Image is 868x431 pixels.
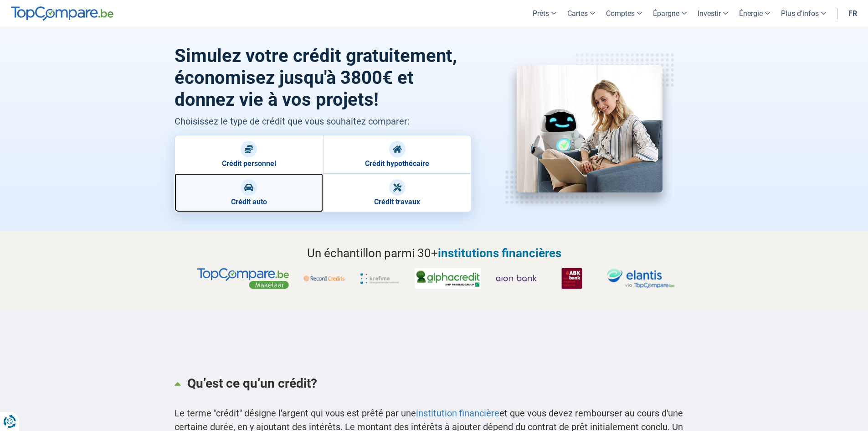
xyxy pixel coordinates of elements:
img: ABK Bank [551,268,592,289]
a: institution financière [416,408,499,419]
a: Crédit travaux Crédit travaux [323,173,472,212]
img: crédit consommation [517,65,663,192]
img: TopCompare [11,6,113,21]
h1: Simulez votre crédit gratuitement, économisez jusqu'à 3800€ et donnez vie à vos projets! [175,45,472,111]
img: Crédit hypothécaire [393,145,402,154]
img: TopCompare, makelaars partner voor jouw krediet [197,268,288,289]
a: Crédit auto Crédit auto [175,173,323,212]
img: Aion Bank [496,268,537,289]
img: Crédit travaux [393,183,402,192]
img: Krefima [359,268,400,289]
img: Elantis via TopCompare [607,268,675,289]
img: Crédit auto [244,183,253,192]
span: institutions financières [438,246,561,260]
img: Crédit personnel [244,145,253,154]
h2: Un échantillon parmi 30+ [175,244,694,262]
p: Choisissez le type de crédit que vous souhaitez comparer: [175,114,472,128]
a: Qu’est ce qu’un crédit? [175,367,694,400]
a: Crédit hypothécaire Crédit hypothécaire [323,135,472,173]
img: Alphacredit [415,268,481,289]
a: Crédit personnel Crédit personnel [175,135,323,173]
img: Record Credits [303,268,344,289]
